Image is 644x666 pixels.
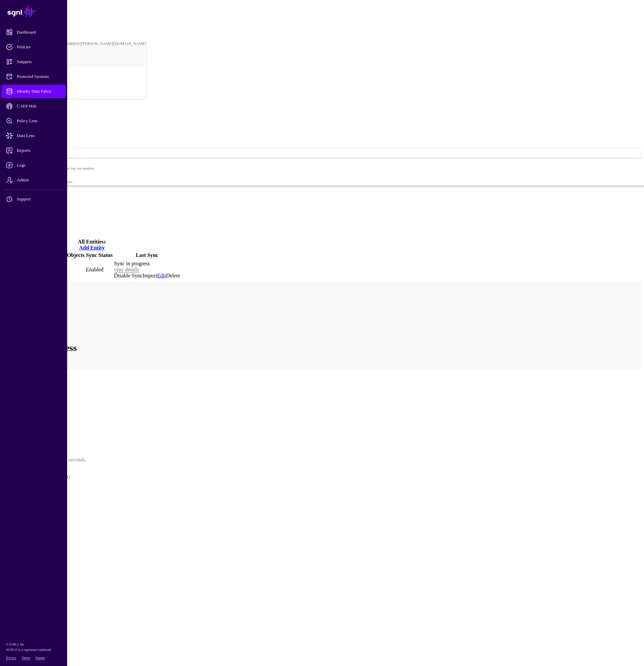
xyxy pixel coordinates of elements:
p: © [URL], Inc [6,642,61,647]
a: Import [142,273,157,278]
div: Total sync time [19,451,625,457]
span: (page size set to 10) [27,474,70,480]
span: Dashboard [6,29,72,36]
div: Sync ended at [19,433,625,439]
h5: Last sync details [19,384,625,392]
a: Patents [35,656,45,660]
p: SGNL® is a registered trademark [6,647,61,653]
span: Policies [6,44,72,50]
th: Last Sync [113,252,180,259]
div: [PERSON_NAME][EMAIL_ADDRESS][PERSON_NAME][DOMAIN_NAME] [13,41,146,46]
small: 1 [104,239,106,245]
div: / [13,21,631,26]
span: All Entities [78,239,104,245]
span: Enabled [86,267,103,272]
div: Sync started at [19,416,625,422]
div: / [13,31,631,36]
a: Disable Sync [114,273,142,278]
h4: Sync in progress [11,341,633,355]
div: Log out [14,89,146,94]
div: 751 [19,474,625,480]
div: 1 hour, 23 minutes, 41 seconds [19,457,625,463]
span: Data Lens [6,132,72,139]
a: Delete [166,273,180,278]
th: Sync Status [86,252,113,259]
span: Snippets [6,58,72,65]
a: Add Entity [79,245,105,251]
span: Logs [6,162,72,169]
span: CAEP Hub [6,103,72,109]
span: Protected Systems [6,73,72,80]
div: Failed ( ) [19,492,625,498]
a: Privacy [6,656,16,660]
a: SGNL [4,4,63,19]
span: Admin [6,177,72,183]
div: Sync in progress [114,261,180,267]
a: Terms [22,656,30,660]
a: Edit [157,273,166,278]
div: User [19,404,625,410]
h3: User sync [11,312,633,318]
div: Result [19,486,625,492]
span: Identity Data Fabric [6,88,72,95]
div: Entity [19,398,625,404]
div: Pages synced [19,468,625,474]
span: Reports [6,147,72,154]
div: [DATE] 2:23:00 PM [19,422,625,428]
div: [DATE] 3:46:41 PM [19,439,625,445]
a: sync details [114,267,139,272]
h2: AD_memberOf [3,132,641,141]
div: / [13,11,631,16]
span: Policy Lens [6,118,72,124]
span: Support [6,196,72,203]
